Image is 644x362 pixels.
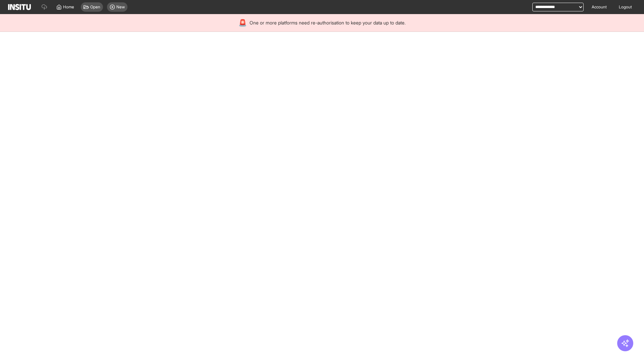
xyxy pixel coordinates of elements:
[63,4,74,10] span: Home
[238,18,247,27] div: 🚨
[116,4,125,10] span: New
[90,4,100,10] span: Open
[8,4,31,10] img: Logo
[250,19,406,26] span: One or more platforms need re-authorisation to keep your data up to date.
